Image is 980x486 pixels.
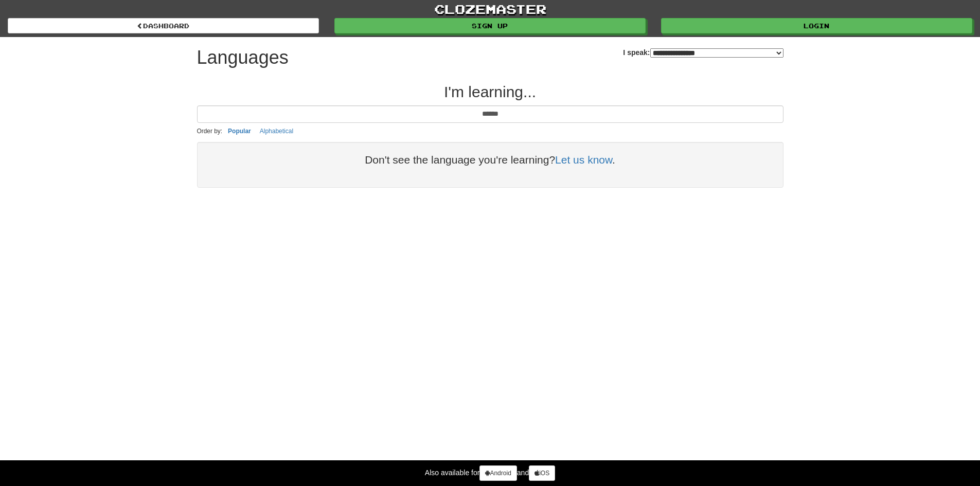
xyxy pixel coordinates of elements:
[8,18,319,33] a: dashboard
[207,152,773,167] div: Don't see the language you're learning? .
[623,47,783,58] label: I speak:
[257,125,296,137] button: Alphabetical
[529,465,555,481] a: iOS
[334,18,646,33] a: Sign up
[197,47,289,68] h1: Languages
[555,154,612,166] a: Let us know
[650,48,783,58] select: I speak:
[197,128,223,135] small: Order by:
[225,125,254,137] button: Popular
[197,83,783,100] h2: I'm learning...
[661,18,972,33] a: Login
[479,465,516,481] a: Android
